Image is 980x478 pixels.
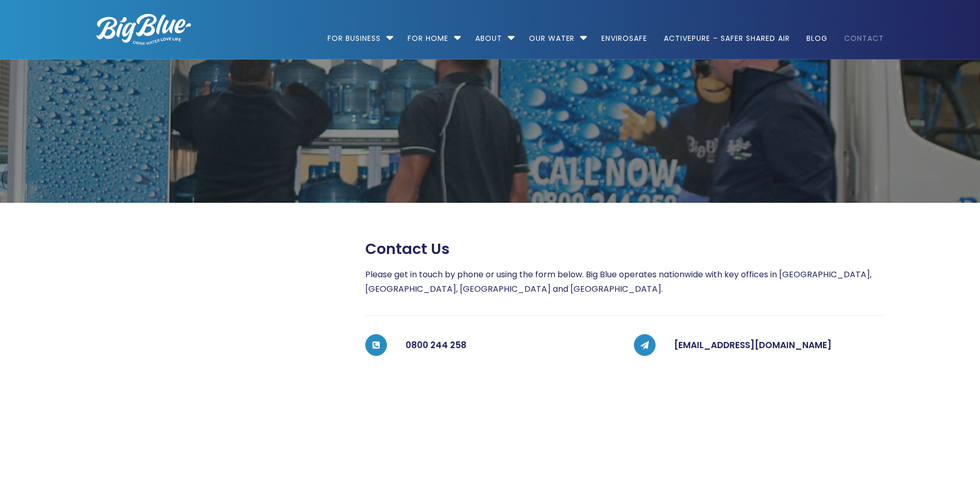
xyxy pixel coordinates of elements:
h5: 0800 244 258 [406,335,615,356]
span: Contact us [365,240,449,258]
img: logo [97,14,191,45]
a: [EMAIL_ADDRESS][DOMAIN_NAME] [674,339,832,351]
p: Please get in touch by phone or using the form below. Big Blue operates nationwide with key offic... [365,267,884,296]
